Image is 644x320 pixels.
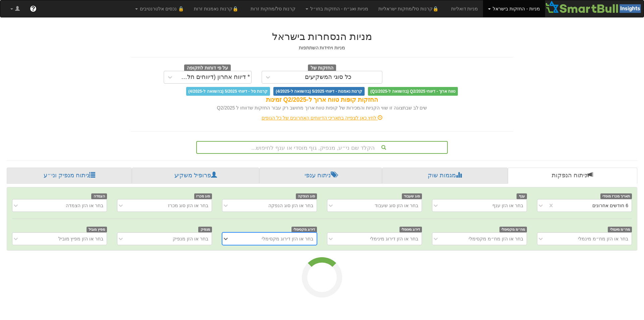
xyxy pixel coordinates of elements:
h2: מניות הנסחרות בישראל [131,31,513,42]
span: מח״מ מקסימלי [499,227,527,232]
a: ניתוח ענפי [259,168,382,184]
span: קרנות סל - דיווחי 5/2025 (בהשוואה ל-4/2025) [186,87,270,96]
div: בחר או הזן הצמדה [66,202,103,209]
img: Smartbull [545,0,644,14]
div: בחר או הזן סוג הנפקה [268,202,313,209]
div: הקלד שם ני״ע, מנפיק, גוף מוסדי או ענף לחיפוש... [197,142,447,153]
span: סוג שעבוד [402,193,422,199]
a: 🔒קרנות נאמנות זרות [189,0,246,17]
span: סוג הנפקה [296,193,317,199]
a: פרופיל משקיע [132,168,259,184]
span: סוג מכרז [194,193,212,199]
span: קרנות נאמנות - דיווחי 5/2025 (בהשוואה ל-4/2025) [273,87,365,96]
span: מח״מ מינמלי [608,227,632,232]
a: ניתוח הנפקות [508,168,637,184]
span: דירוג מקסימלי [291,227,317,232]
a: מניות - החזקות בישראל [483,0,545,17]
h5: מניות ויחידות השתתפות [131,45,513,50]
span: ? [31,5,35,12]
div: החזקות קופות טווח ארוך ל-Q2/2025 זמינות [131,96,513,104]
div: בחר או הזן ענף [492,202,523,209]
span: מפיץ מוביל [87,227,107,232]
span: על פי דוחות לתקופה [184,64,231,72]
div: בחר או הזן מנפיק [173,235,208,242]
span: הצמדה [91,193,107,199]
span: ענף [517,193,527,199]
div: 6 חודשים אחרונים [592,202,628,209]
div: בחר או הזן דירוג מינימלי [370,235,418,242]
div: לחץ כאן לצפייה בתאריכי הדיווחים האחרונים של כל הגופים [126,115,518,121]
div: שים לב שבתצוגה זו שווי הקניות והמכירות של קופות טווח ארוך מחושב רק עבור החזקות שדווחו ל Q2/2025 [131,104,513,111]
span: מנפיק [198,227,212,232]
div: בחר או הזן סוג שעבוד [375,202,418,209]
div: בחר או הזן מפיץ מוביל [58,235,104,242]
a: מניות ואג״ח - החזקות בחו״ל [301,0,373,17]
div: בחר או הזן מח״מ מקסימלי [469,235,523,242]
a: 🔒קרנות סל/מחקות ישראליות [373,0,446,17]
span: דירוג מינימלי [399,227,422,232]
a: ניתוח מנפיק וני״ע [7,168,132,184]
a: מגמות שוק [382,168,507,184]
div: בחר או הזן דירוג מקסימלי [262,235,313,242]
a: קרנות סל/מחקות זרות [246,0,301,17]
a: 🔒 נכסים אלטרנטיבים [130,0,189,17]
div: בחר או הזן סוג מכרז [168,202,209,209]
div: * דיווח אחרון (דיווחים חלקיים) [178,74,250,81]
div: כל סוגי המשקיעים [305,74,352,81]
span: טווח ארוך - דיווחי Q2/2025 (בהשוואה ל-Q1/2025) [368,87,458,96]
span: החזקות של [308,64,336,72]
div: בחר או הזן מח״מ מינמלי [578,235,628,242]
a: מניות דואליות [446,0,483,17]
a: ? [25,0,42,17]
span: תאריך מכרז מוסדי [600,193,632,199]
